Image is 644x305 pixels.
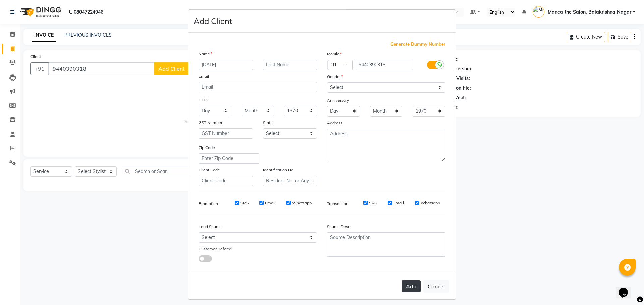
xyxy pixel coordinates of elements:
label: Customer Referral [199,246,232,252]
label: Email [265,200,275,206]
input: Client Code [199,176,253,186]
button: Cancel [423,280,449,293]
label: DOB [199,97,207,103]
label: Mobile [327,51,342,57]
label: Name [199,51,212,57]
label: Transaction [327,201,348,207]
input: GST Number [199,128,253,139]
label: Zip Code [199,145,215,151]
button: Add [402,280,421,292]
input: First Name [199,60,253,70]
label: Gender [327,74,343,80]
label: Email [393,200,404,206]
label: State [263,120,273,126]
input: Mobile [356,60,414,70]
h4: Add Client [194,15,232,27]
label: Whatsapp [421,200,440,206]
label: Lead Source [199,224,222,230]
label: Source Desc [327,224,350,230]
input: Enter Zip Code [199,153,259,164]
iframe: chat widget [616,278,637,298]
input: Last Name [263,60,317,70]
label: Whatsapp [292,200,312,206]
label: Promotion [199,201,218,207]
input: Resident No. or Any Id [263,176,317,186]
input: Email [199,82,317,92]
label: GST Number [199,120,222,126]
label: SMS [240,200,249,206]
label: Address [327,120,342,126]
label: SMS [369,200,377,206]
label: Email [199,73,209,79]
label: Identification No. [263,167,294,173]
label: Client Code [199,167,220,173]
span: Generate Dummy Number [390,41,445,48]
label: Anniversary [327,97,349,103]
